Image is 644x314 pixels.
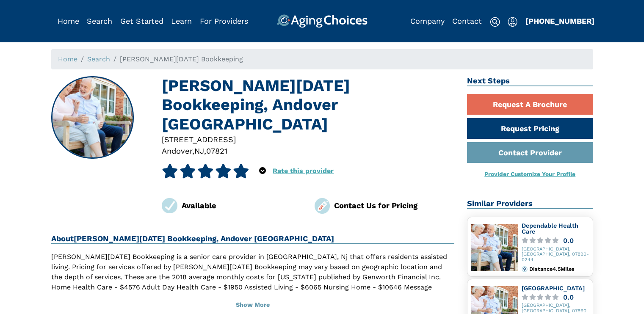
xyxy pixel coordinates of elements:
img: Betty Toussaint Bookkeeping, Andover NJ [52,77,133,158]
h2: Next Steps [467,76,593,86]
a: For Providers [200,17,248,25]
a: Request Pricing [467,118,593,139]
p: [PERSON_NAME][DATE] Bookkeeping is a senior care provider in [GEOGRAPHIC_DATA], Nj that offers re... [51,252,455,303]
a: 0.0 [522,237,589,244]
span: Andover [162,146,192,155]
div: 0.0 [563,237,574,244]
div: [GEOGRAPHIC_DATA], [GEOGRAPHIC_DATA], 07820-0244 [522,247,589,263]
a: [PHONE_NUMBER] [525,17,594,25]
a: Home [58,17,79,25]
nav: breadcrumb [51,49,593,69]
a: Dependable Health Care [522,222,578,235]
div: Distance 4.5 Miles [529,266,589,272]
span: , [192,146,194,155]
a: Learn [171,17,192,25]
span: [PERSON_NAME][DATE] Bookkeeping [120,55,243,63]
a: Contact [452,17,482,25]
a: Company [410,17,445,25]
a: Rate this provider [273,167,334,175]
div: [STREET_ADDRESS] [162,134,454,145]
img: AgingChoices [276,14,367,28]
h1: [PERSON_NAME][DATE] Bookkeeping, Andover [GEOGRAPHIC_DATA] [162,76,454,134]
a: Contact Provider [467,142,593,163]
a: Request A Brochure [467,94,593,115]
img: user-icon.svg [508,17,517,27]
a: [GEOGRAPHIC_DATA] [522,285,585,292]
div: Popover trigger [87,14,112,28]
a: Get Started [120,17,163,25]
a: Search [87,17,112,25]
a: Provider Customize Your Profile [484,171,575,177]
div: Contact Us for Pricing [334,200,454,211]
h2: About [PERSON_NAME][DATE] Bookkeeping, Andover [GEOGRAPHIC_DATA] [51,234,455,244]
div: 0.0 [563,294,574,300]
h2: Similar Providers [467,199,593,209]
a: Search [87,55,110,63]
a: Home [58,55,77,63]
span: , [204,146,206,155]
div: Available [182,200,302,211]
div: Popover trigger [508,14,517,28]
div: 07821 [206,145,227,157]
a: 0.0 [522,294,589,300]
img: distance.svg [522,266,528,272]
div: [GEOGRAPHIC_DATA], [GEOGRAPHIC_DATA], 07860 [522,303,589,314]
span: NJ [194,146,204,155]
img: search-icon.svg [490,17,500,27]
div: Popover trigger [259,164,266,178]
